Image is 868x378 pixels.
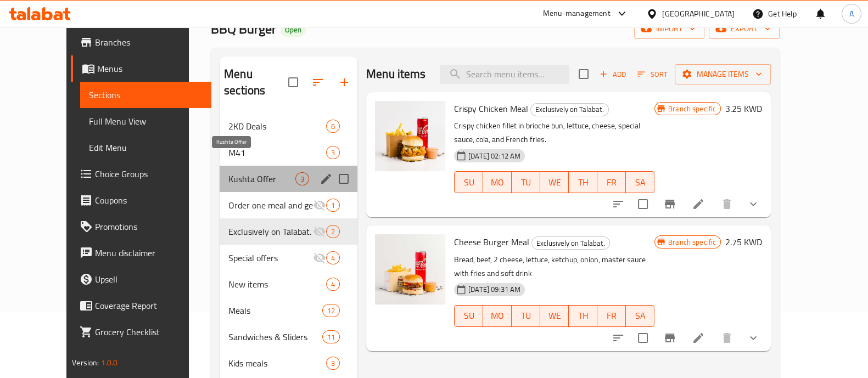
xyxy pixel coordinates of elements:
[89,115,203,128] span: Full Menu View
[657,191,683,217] button: Branch-specific-item
[597,171,626,193] button: FR
[569,171,597,193] button: TH
[483,305,512,327] button: MO
[664,104,720,114] span: Branch specific
[224,66,288,99] h2: Menu sections
[532,237,609,250] span: Exclusively on Talabat.
[228,251,313,264] span: Special offers
[95,194,203,207] span: Coupons
[220,245,357,271] div: Special offers4
[464,151,525,161] span: [DATE] 02:12 AM
[95,273,203,286] span: Upsell
[602,308,621,324] span: FR
[459,174,479,190] span: SU
[71,319,211,345] a: Grocery Checklist
[71,55,211,82] a: Menus
[543,7,611,20] div: Menu-management
[540,171,569,193] button: WE
[228,330,322,343] span: Sandwiches & Sliders
[95,299,203,312] span: Coverage Report
[643,22,696,36] span: import
[725,101,762,116] h6: 3.25 KWD
[530,103,609,116] div: Exclusively on Talabat.
[684,67,762,81] span: Manage items
[71,266,211,292] a: Upsell
[220,139,357,166] div: M413
[375,234,445,304] img: Cheese Burger Meal
[220,113,357,139] div: 2KD Deals6
[598,68,628,81] span: Add
[516,174,536,190] span: TU
[71,240,211,266] a: Menu disclaimer
[375,101,445,171] img: Crispy Chicken Meal
[454,119,654,146] p: Crispy chicken fillet in brioche bun, lettuce, cheese, special sauce, cola, and French fries.
[228,225,313,238] div: Exclusively on Talabat.
[228,357,326,370] div: Kids meals
[228,278,326,291] div: New items
[714,325,740,351] button: delete
[327,358,339,369] span: 3
[512,305,540,327] button: TU
[718,22,771,36] span: export
[100,356,117,370] span: 1.0.0
[626,305,654,327] button: SA
[228,120,326,133] span: 2KD Deals
[605,191,631,217] button: sort-choices
[326,225,340,238] div: items
[326,357,340,370] div: items
[545,174,564,190] span: WE
[327,121,339,132] span: 6
[228,199,313,212] span: Order one meal and get the second one free
[95,246,203,259] span: Menu disclaimer
[80,134,211,161] a: Edit Menu
[89,88,203,101] span: Sections
[95,167,203,180] span: Choice Groups
[459,308,479,324] span: SU
[573,308,593,324] span: TH
[725,234,762,250] h6: 2.75 KWD
[71,161,211,187] a: Choice Groups
[220,297,357,324] div: Meals12
[228,172,295,185] span: Kushta Offer
[313,225,326,238] svg: Inactive section
[635,66,670,83] button: Sort
[602,174,621,190] span: FR
[488,174,507,190] span: MO
[326,251,340,264] div: items
[454,253,654,280] p: Bread, beef, 2 cheese, lettuce, ketchup, onion, master sauce with fries and soft drink
[95,325,203,338] span: Grocery Checklist
[692,198,705,211] a: Edit menu item
[454,234,529,250] span: Cheese Burger Meal
[220,218,357,245] div: Exclusively on Talabat.2
[220,271,357,297] div: New items4
[282,71,305,94] span: Select all sections
[80,108,211,134] a: Full Menu View
[228,146,326,159] span: M41
[740,191,766,217] button: show more
[323,306,339,316] span: 12
[512,171,540,193] button: TU
[630,308,650,324] span: SA
[281,24,306,37] div: Open
[631,326,654,349] span: Select to update
[95,36,203,49] span: Branches
[318,171,334,187] button: edit
[440,65,569,84] input: search
[331,69,357,95] button: Add section
[595,66,630,83] span: Add item
[326,146,340,159] div: items
[630,174,650,190] span: SA
[573,174,593,190] span: TH
[323,332,339,342] span: 11
[531,236,610,250] div: Exclusively on Talabat.
[295,172,309,185] div: items
[569,305,597,327] button: TH
[483,171,512,193] button: MO
[228,304,322,317] div: Meals
[709,19,780,39] button: export
[605,325,631,351] button: sort-choices
[97,62,203,75] span: Menus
